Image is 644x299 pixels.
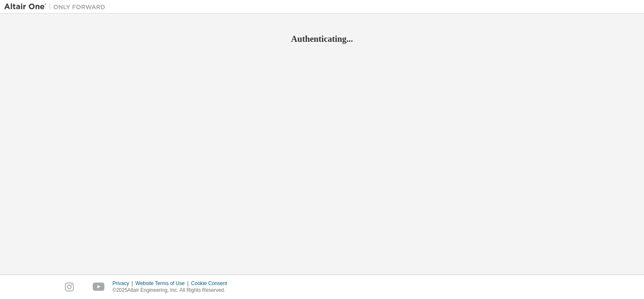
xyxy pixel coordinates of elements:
[135,280,191,287] div: Website Terms of Use
[191,280,232,287] div: Cookie Consent
[113,287,232,294] p: © 2025 Altair Engineering, Inc. All Rights Reserved.
[113,280,135,287] div: Privacy
[93,283,105,291] img: youtube.svg
[4,33,640,44] h2: Authenticating...
[4,3,110,11] img: Altair One
[65,283,74,291] img: instagram.svg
